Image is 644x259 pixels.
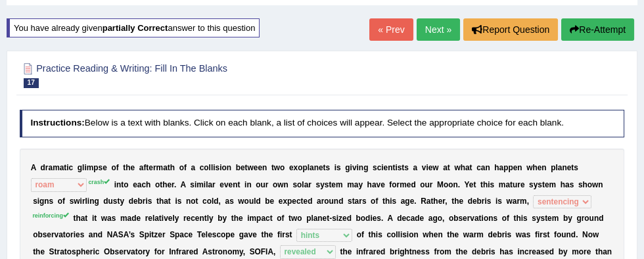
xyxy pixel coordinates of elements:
b: . [458,180,460,189]
b: t [160,180,162,189]
b: t [352,197,355,206]
b: n [233,180,237,189]
b: o [244,197,249,206]
b: n [44,197,49,206]
b: s [529,180,534,189]
b: e [304,197,308,206]
b: s [336,163,341,172]
b: m [87,163,94,172]
b: e [133,180,137,189]
b: h [483,180,488,189]
b: l [254,197,256,206]
b: r [321,197,325,206]
b: t [329,180,331,189]
b: a [372,180,377,189]
span: 17 [24,78,39,88]
b: d [308,197,312,206]
b: c [296,197,301,206]
b: o [111,163,116,172]
b: i [357,163,359,172]
b: t [123,163,126,172]
b: n [598,180,603,189]
b: a [401,197,405,206]
b: . [414,197,416,206]
b: t [156,197,159,206]
b: b [265,197,269,206]
b: a [558,163,563,172]
b: d [129,197,133,206]
b: h [494,163,499,172]
b: w [592,180,598,189]
b: A [181,180,186,189]
b: l [302,180,304,189]
b: v [422,163,426,172]
b: e [133,197,138,206]
b: c [141,180,146,189]
b: . [174,180,176,189]
b: m [499,180,506,189]
b: t [473,180,476,189]
b: t [271,163,274,172]
b: o [204,163,208,172]
b: , [219,197,221,206]
b: e [279,197,283,206]
b: c [476,163,481,172]
b: e [292,197,296,206]
b: a [137,180,142,189]
b: s [99,163,103,172]
b: i [80,197,82,206]
b: r [308,180,311,189]
b: h [582,180,587,189]
b: s [373,163,377,172]
b: e [149,163,153,172]
b: h [367,180,372,189]
b: s [190,180,195,189]
button: Report Question [463,18,558,41]
a: Next » [417,18,460,41]
b: r [172,180,174,189]
b: t [146,163,149,172]
b: l [555,163,557,172]
b: b [138,197,143,206]
b: o [324,197,329,206]
b: e [384,163,388,172]
b: h [170,163,175,172]
b: u [249,197,254,206]
b: c [377,163,382,172]
b: i [84,163,86,172]
b: t [402,163,404,172]
b: f [184,163,187,172]
b: i [175,197,177,206]
b: a [163,163,168,172]
b: e [331,180,336,189]
b: e [438,197,443,206]
div: You have already given answer to this question [7,18,260,37]
b: o [221,163,226,172]
b: M [437,180,444,189]
b: a [481,163,486,172]
b: t [430,197,433,206]
b: e [131,163,135,172]
b: e [254,163,258,172]
b: s [490,180,495,189]
b: p [508,163,513,172]
b: i [204,180,206,189]
b: o [207,197,212,206]
b: s [148,197,152,206]
b: i [219,163,221,172]
b: partially correct [103,23,168,33]
b: a [465,163,470,172]
b: a [505,180,510,189]
b: i [114,180,116,189]
b: n [517,163,522,172]
b: o [371,197,375,206]
b: n [314,163,319,172]
b: w [238,197,244,206]
b: y [358,180,363,189]
b: u [425,180,430,189]
b: t [571,163,574,172]
b: o [280,163,285,172]
b: t [470,163,472,172]
h4: Below is a text with blanks. Click on each blank, a list of choices will appear. Select the appro... [20,110,625,137]
b: t [121,180,124,189]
